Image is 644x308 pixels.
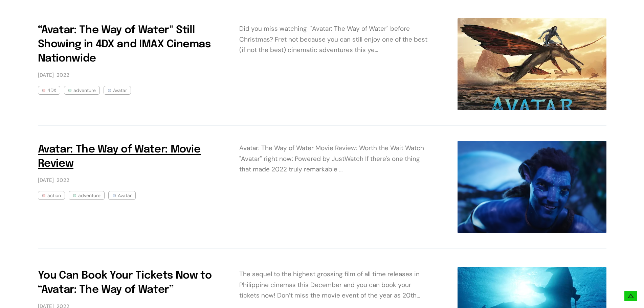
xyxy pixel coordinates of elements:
a: adventure [69,191,105,200]
div: The sequel to the highest grossing film of all time releases in Philippine cinemas this December ... [239,269,430,301]
a: “Avatar: The Way of Water" Still Showing in 4DX and IMAX Cinemas Nationwide [38,25,211,64]
img: “Avatar: The Way of Water" Still Showing in 4DX and IMAX Cinemas Nationwide [458,18,606,110]
a: Avatar [104,86,131,95]
time: 2022-12-14T02:26:00+08:00 [38,177,70,183]
time: 2022-12-29T15:06:00+08:00 [38,72,70,78]
a: action [38,191,65,200]
a: Avatar: The Way of Water: Movie Review [38,144,201,169]
a: [DATE]2022 [38,72,72,78]
img: Avatar: The Way of Water: Movie Review [458,141,606,233]
a: 4DX [38,86,60,95]
a: adventure [64,86,100,95]
a: Avatar [108,191,136,200]
a: [DATE]2022 [38,177,72,183]
div: Did you miss watching "Avatar: The Way of Water" before Christmas? Fret not because you can still... [239,23,430,55]
div: Avatar: The Way of Water Movie Review: Worth the Wait Watch "Avatar" right now: Powered by JustWa... [239,143,430,174]
a: You Can Book Your Tickets Now to “Avatar: The Way of Water” [38,270,212,295]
